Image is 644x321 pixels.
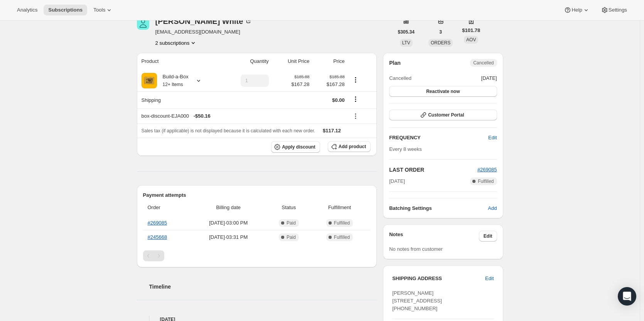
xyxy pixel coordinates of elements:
span: Add product [339,144,366,150]
th: Price [312,53,347,70]
span: - $50.16 [194,112,211,120]
button: Help [559,5,594,15]
span: AOV [466,37,476,42]
img: product img [142,73,157,88]
span: [PERSON_NAME] [STREET_ADDRESS] [PHONE_NUMBER] [392,290,442,311]
span: $167.28 [292,81,310,88]
h2: LAST ORDER [389,166,477,174]
span: Subscriptions [48,7,83,13]
button: Analytics [12,5,42,15]
span: Edit [484,233,492,239]
span: ORDERS [431,40,450,46]
span: Fulfilled [334,234,350,240]
span: [DATE] [481,74,497,82]
button: Edit [479,231,497,242]
h2: Timeline [149,283,377,291]
span: LTV [402,40,410,46]
span: Sales tax (if applicable) is not displayed because it is calculated with each new order. [142,128,315,133]
span: 3 [439,29,442,35]
span: Fulfillment [313,204,366,211]
h2: Payment attempts [143,191,371,199]
div: box-discount-EJA000 [142,112,345,120]
h2: Plan [389,59,401,67]
button: Settings [596,5,632,15]
span: Every 8 weeks [389,146,422,152]
div: Build-a-Box [157,73,189,88]
span: Paid [287,220,296,226]
span: Cancelled [389,74,411,82]
h3: SHIPPING ADDRESS [392,275,485,282]
div: [PERSON_NAME] White [155,17,253,25]
span: Billing date [192,204,265,211]
span: Tools [93,7,105,13]
button: Product actions [155,39,197,47]
span: Carrie White [137,17,149,30]
span: $101.78 [462,27,480,34]
th: Order [143,199,190,216]
button: Edit [480,272,498,285]
small: $185.88 [330,74,345,79]
span: [DATE] · 03:31 PM [192,233,265,241]
button: Customer Portal [389,110,497,120]
h2: FREQUENCY [389,134,488,142]
span: $117.12 [323,128,341,133]
button: 3 [435,27,447,37]
span: Fulfilled [478,178,494,184]
a: #269085 [477,167,497,172]
span: Add [488,204,497,212]
button: Apply discount [271,141,320,153]
button: Add [483,202,501,215]
a: #245668 [148,234,167,240]
span: No notes from customer [389,246,443,252]
button: #269085 [477,166,497,174]
button: Tools [89,5,118,15]
button: Reactivate now [389,86,497,97]
a: #269085 [148,220,167,226]
button: Shipping actions [349,95,362,103]
span: Cancelled [473,60,494,66]
span: [EMAIL_ADDRESS][DOMAIN_NAME] [155,28,253,36]
span: Status [269,204,309,211]
div: Open Intercom Messenger [618,287,636,306]
span: Customer Portal [428,112,464,118]
span: Fulfilled [334,220,350,226]
span: $167.28 [314,81,345,88]
h6: Batching Settings [389,204,488,212]
h3: Notes [389,231,479,242]
button: Edit [484,132,501,144]
span: Settings [609,7,627,13]
span: [DATE] · 03:00 PM [192,219,265,227]
span: [DATE] [389,177,405,185]
span: Edit [488,134,497,142]
button: Add product [328,141,371,152]
span: Reactivate now [426,88,460,95]
span: Edit [485,275,494,282]
button: Product actions [349,76,362,84]
span: $0.00 [332,97,345,103]
span: Analytics [17,7,37,13]
th: Quantity [220,53,271,70]
span: Apply discount [282,144,315,150]
small: $185.88 [294,74,309,79]
button: $305.34 [393,27,419,37]
span: Paid [287,234,296,240]
th: Shipping [137,91,221,108]
nav: Pagination [143,250,371,261]
span: Help [572,7,582,13]
small: 12+ Items [163,82,183,87]
button: Subscriptions [44,5,87,15]
th: Unit Price [271,53,312,70]
span: $305.34 [398,29,415,35]
th: Product [137,53,221,70]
